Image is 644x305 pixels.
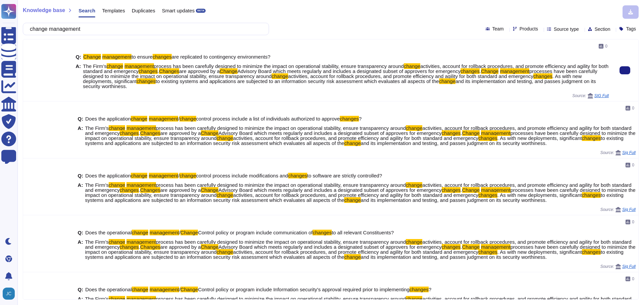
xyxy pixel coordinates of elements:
span: . As with new deployments, significant [497,135,582,141]
b: Q: [78,230,84,235]
span: process has been carefully designed to minimize the impact on operational stability, ensure trans... [156,296,406,302]
span: / [179,230,180,235]
mark: change [406,125,422,131]
mark: management [481,130,511,136]
mark: Change [201,130,219,136]
mark: changes [120,187,139,193]
span: Smart updates [162,8,195,13]
span: / [179,287,180,292]
span: process has been carefully designed to minimize the impact on operational stability, ensure trans... [156,125,406,131]
span: activities, account for rollback procedures, and promote efficiency and agility for both standard... [85,125,631,136]
span: Advisory Board which meets regularly and includes a designated subset of approvers for emergency [218,130,441,136]
span: process has been carefully designed to minimize the impact on operational stability, ensure trans... [156,239,406,245]
mark: changes [478,135,497,141]
mark: Change [201,244,219,250]
span: and its implementation and testing, and passes judgment on its security worthiness. [361,197,547,203]
mark: management [126,239,156,245]
mark: changes [139,68,158,74]
span: activities, account for rollback procedures, and promote efficiency and agility for both standard... [288,73,533,79]
input: Search a question or template... [26,23,262,35]
span: Tags [626,26,636,31]
mark: change [131,173,147,178]
mark: Changes [159,68,179,74]
mark: management [481,244,511,250]
span: processes have been carefully designed to minimize the impact on operational stability, ensure tr... [85,130,635,141]
span: to existing systems and applications are subjected to an information security risk assessment whi... [85,192,623,203]
span: Source: [572,93,609,98]
span: and its implementation and testing, and passes judgment on its security worthiness. [83,78,596,89]
mark: Change [481,68,499,74]
mark: change [179,173,196,178]
mark: Changes [140,187,160,193]
span: are approved by a [160,130,201,136]
span: Does the application [85,116,131,122]
span: . [158,68,159,74]
span: . As with new deployments, significant [497,192,582,198]
mark: changes [410,287,429,292]
span: . [480,68,481,74]
span: control process include modifications and [196,173,288,178]
mark: Change [462,130,480,136]
span: 0 [605,44,607,48]
span: . As with new deployments, significant [83,73,582,84]
span: Source: [600,207,636,212]
mark: changes [442,187,461,193]
mark: Change [201,187,219,193]
mark: changes [442,244,461,250]
mark: change [132,230,148,235]
mark: change [217,192,233,198]
mark: Change [462,187,480,193]
span: and its implementation and testing, and passes judgment on its security worthiness. [361,254,547,260]
mark: changes [288,173,307,178]
b: Q: [78,116,84,121]
span: . [461,187,462,193]
mark: management [481,187,511,193]
span: are approved by a [160,187,201,193]
span: 0 [632,106,634,110]
span: Sig Full [622,264,636,269]
span: . [139,130,140,136]
button: user [1,286,19,301]
span: / [178,173,179,178]
mark: management [150,230,179,235]
span: to software are strictly controlled? [307,173,382,178]
mark: management [102,54,132,60]
mark: change [179,116,196,122]
span: Source: [600,150,636,155]
span: . [139,187,140,193]
span: are replicated to contingency environments? [172,54,270,60]
mark: management [500,68,530,74]
span: Templates [102,8,125,13]
mark: change [344,140,361,146]
span: Advisory Board which meets regularly and includes a designated subset of approvers for emergency [237,68,461,74]
span: Advisory Board which meets regularly and includes a designated subset of approvers for emergency [218,187,441,193]
span: Products [520,26,538,31]
span: Control policy or program include communication of [198,230,313,235]
span: to existing systems and applications are subjected to an information security risk assessment whi... [156,78,439,84]
mark: change [272,73,288,79]
mark: changes [461,68,480,74]
mark: changes [153,54,172,60]
span: The Firm’s [85,182,109,188]
mark: change [344,197,361,203]
mark: changes [582,249,601,255]
span: processes have been carefully designed to minimize the impact on operational stability, ensure tr... [85,187,635,198]
mark: Change [220,68,237,74]
mark: change [109,182,125,188]
span: . As with new deployments, significant [497,249,582,255]
b: A: [75,64,81,89]
span: The Firm’s [83,63,107,69]
span: to existing systems and applications are subjected to an information security risk assessment whi... [85,135,623,146]
img: user [3,288,15,300]
span: / [178,116,179,122]
mark: management [126,182,156,188]
mark: change [344,254,361,260]
mark: change [107,63,123,69]
span: to all relevant Constituents? [332,230,394,235]
span: . [139,244,140,250]
mark: Changes [140,244,160,250]
b: Q: [75,54,81,59]
mark: change [404,63,420,69]
b: A: [78,126,83,146]
span: to existing systems and applications are subjected to an information security risk assessment whi... [85,249,623,260]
